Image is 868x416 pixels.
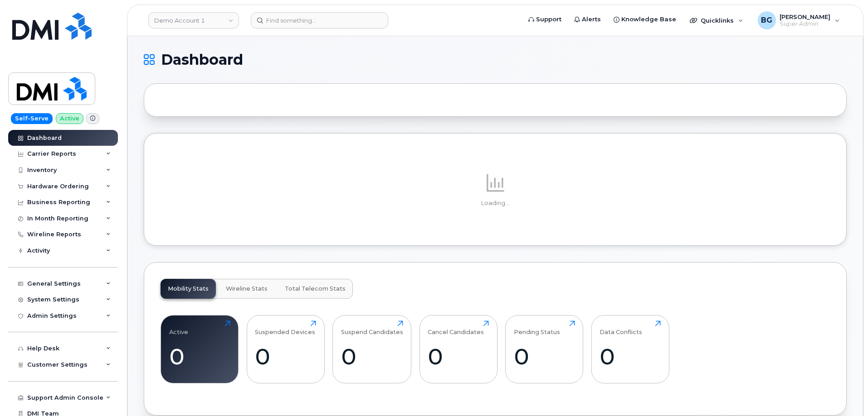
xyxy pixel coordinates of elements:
div: Data Conflicts [600,320,642,335]
div: 0 [255,343,316,370]
div: Suspend Candidates [341,320,403,335]
div: Cancel Candidates [428,320,484,335]
span: Wireline Stats [226,285,268,292]
a: Pending Status0 [514,320,575,378]
a: Active0 [169,320,230,378]
span: Dashboard [161,53,243,67]
div: 0 [169,343,230,370]
div: 0 [428,343,489,370]
a: Suspended Devices0 [255,320,316,378]
div: 0 [600,343,661,370]
div: 0 [514,343,575,370]
a: Suspend Candidates0 [341,320,403,378]
a: Cancel Candidates0 [428,320,489,378]
div: Suspended Devices [255,320,315,335]
a: Data Conflicts0 [600,320,661,378]
div: Pending Status [514,320,560,335]
div: 0 [341,343,403,370]
p: Loading... [161,199,830,207]
span: Total Telecom Stats [285,285,346,292]
div: Active [169,320,188,335]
